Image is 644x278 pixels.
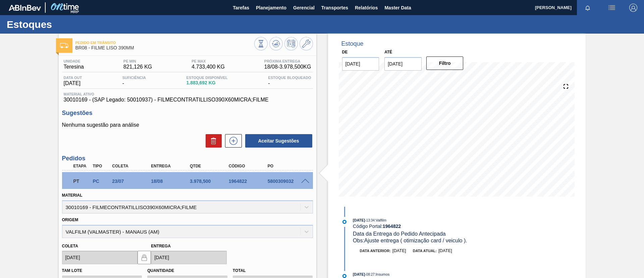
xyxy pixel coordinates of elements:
[353,272,365,276] span: [DATE]
[342,274,346,278] img: atual
[149,178,193,184] div: 18/08/2025
[72,164,92,168] div: Etapa
[186,80,228,85] span: 1.883,692 KG
[64,59,84,63] span: Unidade
[438,248,452,253] span: [DATE]
[64,76,82,80] span: Data out
[384,57,422,71] input: dd/mm/yyyy
[7,21,126,28] h1: Estoques
[629,4,637,12] img: Logout
[342,50,348,54] label: De
[121,76,148,86] div: -
[608,4,616,12] img: userActions
[192,59,225,63] span: PE MAX
[264,64,311,70] span: 18/08 - 3.978,500 KG
[355,4,378,12] span: Relatórios
[227,178,271,184] div: 1964822
[62,268,82,273] label: Tam lote
[122,76,146,80] span: Suficiência
[360,249,391,253] span: Data anterior:
[342,220,346,224] img: atual
[62,244,78,248] label: Coleta
[353,231,446,237] span: Data da Entrega do Pedido Antecipada
[321,4,348,12] span: Transportes
[227,164,271,168] div: Código
[62,251,138,264] input: dd/mm/yyyy
[147,268,174,273] label: Quantidade
[123,59,152,63] span: PE MIN
[254,37,268,50] button: Visão Geral dos Estoques
[64,80,82,86] span: [DATE]
[342,57,379,71] input: dd/mm/yyyy
[384,50,392,54] label: Até
[151,251,227,264] input: dd/mm/yyyy
[62,122,313,128] p: Nenhuma sugestão para análise
[62,193,83,198] label: Material
[202,134,222,148] div: Excluir Sugestões
[242,133,313,148] div: Aceitar Sugestões
[72,174,92,189] div: Pedido em Trânsito
[293,4,315,12] span: Gerencial
[353,224,512,229] div: Código Portal:
[222,134,242,148] div: Nova sugestão
[138,251,151,264] button: locked
[62,217,78,222] label: Origem
[577,3,598,12] button: Notificações
[151,244,171,248] label: Entrega
[413,249,437,253] span: Data atual:
[266,164,310,168] div: PO
[91,178,111,184] div: Pedido de Compra
[375,272,390,276] span: : Insumos
[192,64,225,70] span: 4.733,400 KG
[64,64,84,70] span: Teresina
[426,56,464,70] button: Filtro
[353,218,365,222] span: [DATE]
[62,155,313,162] h3: Pedidos
[284,37,298,50] button: Programar Estoque
[186,76,228,80] span: Estoque Disponível
[269,37,283,50] button: Atualizar Gráfico
[188,178,232,184] div: 3.978,500
[341,40,364,47] div: Estoque
[188,164,232,168] div: Qtde
[392,248,406,253] span: [DATE]
[383,224,401,229] strong: 1964822
[64,97,311,103] span: 30010169 - (SAP Legado: 50010937) - FILMECONTRATILLISO390X60MICRA;FILME
[110,178,154,184] div: 23/07/2025
[264,59,311,63] span: Próxima Entrega
[256,4,286,12] span: Planejamento
[149,164,193,168] div: Entrega
[110,164,154,168] div: Coleta
[233,268,246,273] label: Total
[91,164,111,168] div: Tipo
[266,178,310,184] div: 5800309032
[73,178,90,184] p: PT
[75,45,254,50] span: BR08 - FILME LISO 390MM
[233,4,249,12] span: Tarefas
[266,76,313,86] div: -
[123,64,152,70] span: 821,126 KG
[140,253,148,262] img: locked
[384,4,411,12] span: Master Data
[375,218,386,222] span: : Valfilm
[300,37,313,50] button: Ir ao Master Data / Geral
[353,238,467,243] span: Obs: Ajuste entrega ( otimização card / veiculo ).
[62,110,313,117] h3: Sugestões
[365,273,375,276] span: - 08:27
[365,219,375,222] span: - 13:34
[9,5,41,11] img: TNhmsLtSVTkK8tSr43FrP2fwEKptu5GPRR3wAAAABJRU5ErkJggg==
[64,92,311,96] span: Material ativo
[245,134,312,148] button: Aceitar Sugestões
[268,76,311,80] span: Estoque Bloqueado
[75,41,254,45] span: Pedido em Trânsito
[60,43,68,48] img: Ícone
